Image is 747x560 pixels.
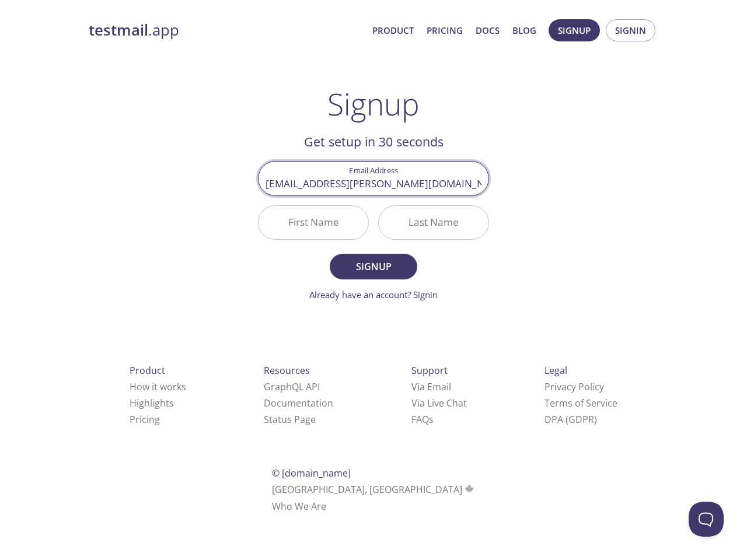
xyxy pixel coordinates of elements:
[544,413,597,426] a: DPA (GDPR)
[327,86,420,121] h1: Signup
[606,19,655,41] button: Signin
[427,23,463,38] a: Pricing
[411,380,451,393] a: Via Email
[411,364,448,377] span: Support
[549,19,600,41] button: Signup
[272,483,476,496] span: [GEOGRAPHIC_DATA], [GEOGRAPHIC_DATA]
[689,502,724,537] iframe: Help Scout Beacon - Open
[343,258,404,275] span: Signup
[89,20,148,40] strong: testmail
[544,364,567,377] span: Legal
[264,397,333,409] a: Documentation
[429,413,434,426] span: s
[130,380,186,393] a: How it works
[544,397,617,409] a: Terms of Service
[264,364,310,377] span: Resources
[512,23,536,38] a: Blog
[264,413,316,426] a: Status Page
[330,254,417,279] button: Signup
[615,23,646,38] span: Signin
[411,397,467,409] a: Via Live Chat
[264,380,320,393] a: GraphQL API
[372,23,414,38] a: Product
[544,380,604,393] a: Privacy Policy
[258,132,489,152] h2: Get setup in 30 seconds
[309,289,438,300] a: Already have an account? Signin
[89,20,363,40] a: testmail.app
[272,467,351,480] span: © [DOMAIN_NAME]
[130,397,174,409] a: Highlights
[476,23,500,38] a: Docs
[272,500,326,513] a: Who We Are
[411,413,434,426] a: FAQ
[558,23,591,38] span: Signup
[130,413,160,426] a: Pricing
[130,364,165,377] span: Product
